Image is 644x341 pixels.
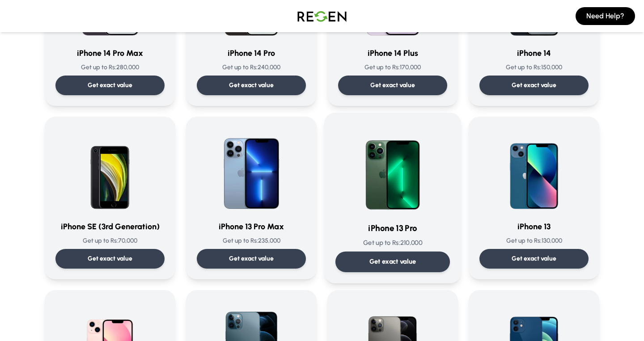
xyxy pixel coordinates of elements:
h3: iPhone 13 Pro [335,222,450,235]
p: Get exact value [88,81,132,90]
p: Get exact value [370,81,415,90]
p: Get up to Rs: 170,000 [338,63,447,72]
p: Get up to Rs: 70,000 [55,236,165,245]
img: iPhone 13 Pro [347,124,438,214]
p: Get up to Rs: 130,000 [479,236,589,245]
p: Get up to Rs: 235,000 [197,236,306,245]
img: iPhone 13 Pro Max [208,127,294,213]
p: Get up to Rs: 150,000 [479,63,589,72]
h3: iPhone 14 [479,47,589,59]
h3: iPhone 13 Pro Max [197,220,306,233]
h3: iPhone 13 [479,220,589,233]
p: Get exact value [229,254,274,263]
h3: iPhone SE (3rd Generation) [55,220,165,233]
img: iPhone SE (3rd Generation) [67,127,153,213]
img: iPhone 13 [491,127,577,213]
h3: iPhone 14 Pro [197,47,306,59]
p: Get exact value [369,257,416,266]
p: Get up to Rs: 240,000 [197,63,306,72]
p: Get exact value [512,81,556,90]
img: Logo [291,4,353,29]
p: Get up to Rs: 210,000 [335,238,450,248]
p: Get exact value [229,81,274,90]
h3: iPhone 14 Plus [338,47,447,59]
p: Get exact value [512,254,556,263]
button: Need Help? [576,7,635,25]
p: Get up to Rs: 280,000 [55,63,165,72]
h3: iPhone 14 Pro Max [55,47,165,59]
p: Get exact value [88,254,132,263]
